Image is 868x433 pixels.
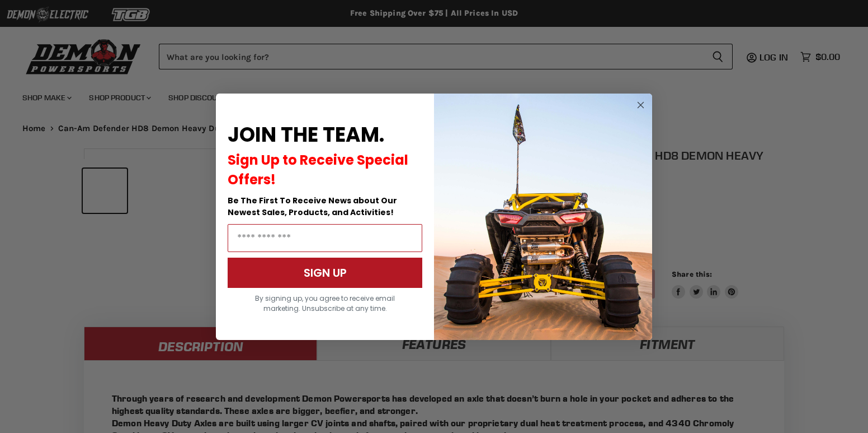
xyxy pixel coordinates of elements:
span: JOIN THE TEAM. [228,120,384,149]
span: Be The First To Receive News about Our Newest Sales, Products, and Activities! [228,195,397,218]
span: Sign Up to Receive Special Offers! [228,151,408,189]
input: Email Address [228,224,422,252]
span: By signing up, you agree to receive email marketing. Unsubscribe at any time. [255,294,395,313]
img: a9095488-b6e7-41ba-879d-588abfab540b.jpeg [434,94,652,340]
button: SIGN UP [228,258,422,288]
button: Close dialog [634,98,648,112]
